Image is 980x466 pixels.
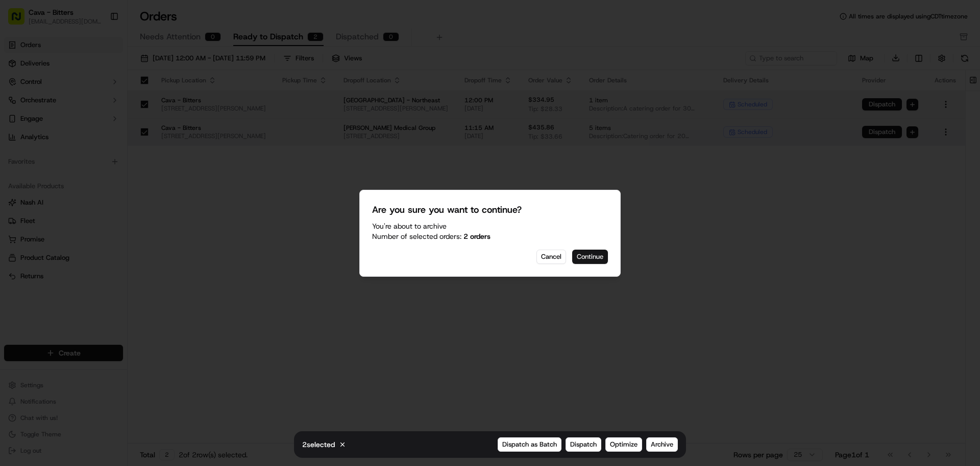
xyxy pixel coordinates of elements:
span: Pylon [102,254,124,261]
button: Start new chat [174,101,186,113]
img: Cava Bitters [10,149,27,165]
button: Continue [572,250,608,264]
h2: Are you sure you want to continue? [372,203,608,217]
img: 1736555255976-a54dd68f-1ca7-489b-9aae-adbdc363a1c4 [20,187,29,195]
img: 8571987876998_91fb9ceb93ad5c398215_72.jpg [21,98,40,116]
button: Cancel [536,250,566,264]
div: 💻 [86,230,94,238]
img: 1736555255976-a54dd68f-1ca7-489b-9aae-adbdc363a1c4 [10,98,29,116]
a: Powered byPylon [72,253,124,261]
div: 📗 [10,230,18,238]
div: Past conversations [10,133,68,141]
p: Welcome 👋 [10,41,186,57]
a: 💻API Documentation [82,225,168,243]
input: Got a question? Start typing here... [27,66,184,77]
span: • [111,186,114,194]
div: Start new chat [46,98,167,108]
span: Number of selected orders: [372,231,461,241]
button: See all [158,131,186,143]
a: 📗Knowledge Base [6,225,82,243]
img: Wisdom Oko [10,176,27,196]
span: [DATE] [116,186,137,194]
span: [DATE] [77,159,98,167]
p: You're about to [372,221,608,241]
span: Knowledge Base [20,229,78,239]
div: We're available if you need us! [46,108,140,116]
span: • [71,159,75,167]
strong: 2 orders [463,231,491,241]
span: Wisdom [PERSON_NAME] [32,186,109,194]
span: Archive [423,221,447,231]
img: Nash [10,10,31,31]
span: Cava Bitters [32,159,69,167]
span: API Documentation [96,229,164,239]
